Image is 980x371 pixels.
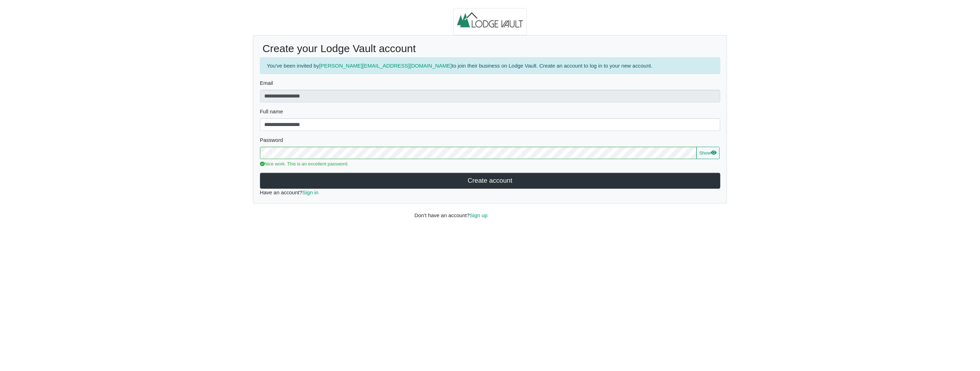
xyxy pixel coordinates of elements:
[260,136,720,144] label: Password
[260,57,720,74] div: You've been invited by to join their business on Lodge Vault. Create an account to log in to your...
[711,150,716,155] svg: eye fill
[302,189,318,195] a: Sign in
[409,203,571,219] div: Don't have an account?
[260,161,720,168] div: Nice work. This is an excellent password.
[696,147,720,159] button: Showeye fill
[260,108,720,116] label: Full name
[260,173,720,189] button: Create account
[262,42,718,55] h2: Create your Lodge Vault account
[453,8,527,36] img: logo.2b93711c.jpg
[260,162,265,166] svg: check circle fill
[319,63,452,69] a: [PERSON_NAME][EMAIL_ADDRESS][DOMAIN_NAME]
[253,36,727,203] div: Have an account?
[260,79,720,87] label: Email
[470,212,488,218] a: Sign up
